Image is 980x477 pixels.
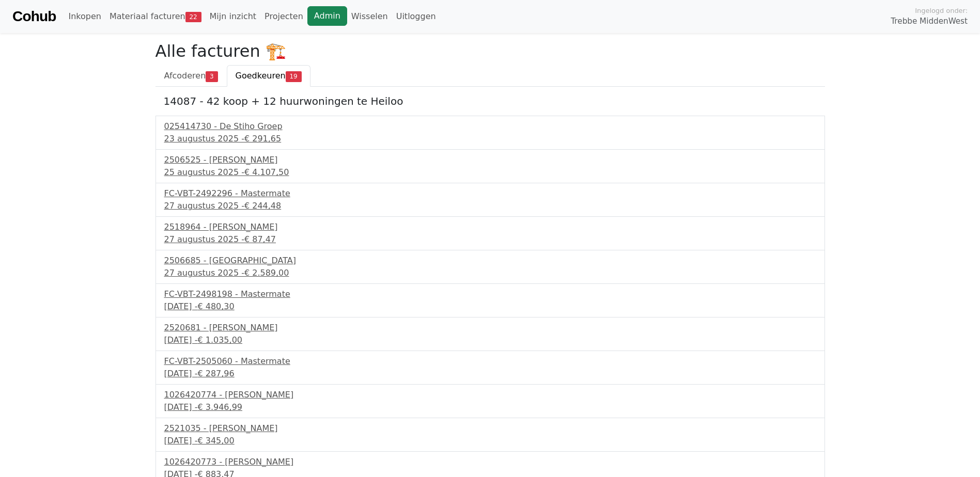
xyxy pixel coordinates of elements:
[347,6,392,27] a: Wisselen
[244,268,289,278] span: € 2.589,00
[392,6,440,27] a: Uitloggen
[185,12,201,22] span: 22
[164,154,816,166] div: 2506525 - [PERSON_NAME]
[164,187,816,212] a: FC-VBT-2492296 - Mastermate27 augustus 2025 -€ 244,48
[164,389,816,414] a: 1026420774 - [PERSON_NAME][DATE] -€ 3.946,99
[12,4,56,29] a: Cohub
[164,133,816,145] div: 23 augustus 2025 -
[307,6,347,26] a: Admin
[197,402,242,412] span: € 3.946,99
[164,435,816,447] div: [DATE] -
[164,368,816,380] div: [DATE] -
[164,322,816,334] div: 2520681 - [PERSON_NAME]
[164,200,816,212] div: 27 augustus 2025 -
[164,288,816,300] div: FC-VBT-2498198 - Mastermate
[164,300,816,313] div: [DATE] -
[164,187,816,200] div: FC-VBT-2492296 - Mastermate
[244,201,281,211] span: € 244,48
[164,233,816,246] div: 27 augustus 2025 -
[164,355,816,380] a: FC-VBT-2505060 - Mastermate[DATE] -€ 287,96
[206,71,217,82] span: 3
[164,221,816,233] div: 2518964 - [PERSON_NAME]
[164,120,816,145] a: 025414730 - De Stiho Groep23 augustus 2025 -€ 291,65
[164,322,816,346] a: 2520681 - [PERSON_NAME][DATE] -€ 1.035,00
[164,221,816,246] a: 2518964 - [PERSON_NAME]27 augustus 2025 -€ 87,47
[164,334,816,346] div: [DATE] -
[105,6,206,27] a: Materiaal facturen22
[164,120,816,133] div: 025414730 - De Stiho Groep
[286,71,302,82] span: 19
[155,41,825,61] h2: Alle facturen 🏗️
[197,436,234,446] span: € 345,00
[155,65,227,87] a: Afcoderen3
[164,166,816,179] div: 25 augustus 2025 -
[164,288,816,313] a: FC-VBT-2498198 - Mastermate[DATE] -€ 480,30
[164,401,816,414] div: [DATE] -
[164,95,817,107] h5: 14087 - 42 koop + 12 huurwoningen te Heiloo
[164,255,816,267] div: 2506685 - [GEOGRAPHIC_DATA]
[164,422,816,447] a: 2521035 - [PERSON_NAME][DATE] -€ 345,00
[244,134,281,144] span: € 291,65
[197,335,242,345] span: € 1.035,00
[197,301,234,311] span: € 480,30
[236,71,286,81] span: Goedkeuren
[197,369,234,378] span: € 287,96
[227,65,310,87] a: Goedkeuren19
[164,154,816,179] a: 2506525 - [PERSON_NAME]25 augustus 2025 -€ 4.107,50
[164,389,816,401] div: 1026420774 - [PERSON_NAME]
[891,15,968,27] span: Trebbe MiddenWest
[164,422,816,435] div: 2521035 - [PERSON_NAME]
[164,355,816,368] div: FC-VBT-2505060 - Mastermate
[164,456,816,468] div: 1026420773 - [PERSON_NAME]
[164,267,816,279] div: 27 augustus 2025 -
[64,6,105,27] a: Inkopen
[164,71,206,81] span: Afcoderen
[260,6,307,27] a: Projecten
[915,6,968,15] span: Ingelogd onder:
[244,167,289,177] span: € 4.107,50
[244,234,276,244] span: € 87,47
[164,255,816,279] a: 2506685 - [GEOGRAPHIC_DATA]27 augustus 2025 -€ 2.589,00
[206,6,261,27] a: Mijn inzicht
